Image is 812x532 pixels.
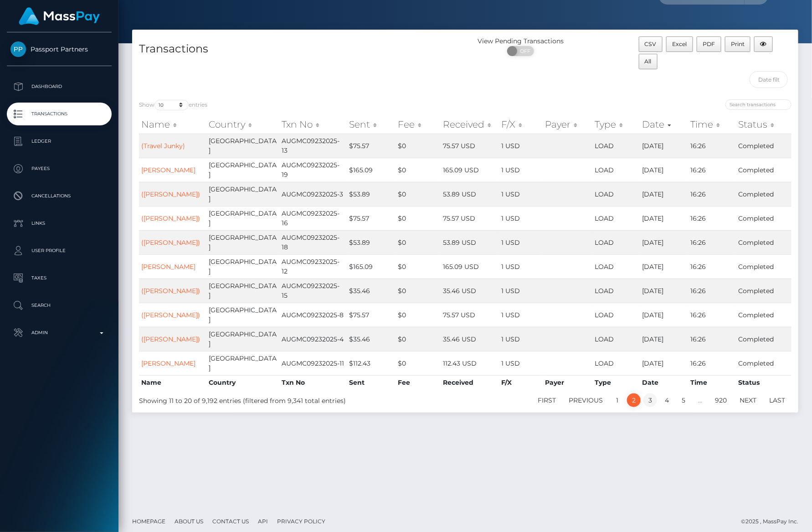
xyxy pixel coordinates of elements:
[592,206,640,230] td: LOAD
[499,327,543,351] td: 1 USD
[697,36,721,52] button: PDF
[396,351,441,375] td: $0
[280,279,347,303] td: AUGMC09232025-15
[280,182,347,206] td: AUGMC09232025-3
[396,134,441,158] td: $0
[10,134,108,148] p: Ledger
[139,375,207,390] th: Name
[677,393,690,407] a: 5
[441,327,499,351] td: 35.46 USD
[688,279,736,303] td: 16:26
[207,279,280,303] td: [GEOGRAPHIC_DATA]
[441,254,499,279] td: 165.09 USD
[10,271,108,285] p: Taxes
[736,182,791,206] td: Completed
[441,134,499,158] td: 75.57 USD
[499,158,543,182] td: 1 USD
[645,58,652,65] span: All
[280,375,347,390] th: Txn No
[688,206,736,230] td: 16:26
[19,7,100,25] img: MassPay Logo
[209,514,252,528] a: Contact Us
[731,41,745,47] span: Print
[441,351,499,375] td: 112.43 USD
[347,279,396,303] td: $35.46
[736,254,791,279] td: Completed
[10,41,26,57] img: Passport Partners
[736,303,791,327] td: Completed
[499,303,543,327] td: 1 USD
[592,327,640,351] td: LOAD
[141,263,195,271] a: [PERSON_NAME]
[347,327,396,351] td: $35.46
[396,375,441,390] th: Fee
[141,190,200,198] a: ([PERSON_NAME])
[347,134,396,158] td: $75.57
[688,134,736,158] td: 16:26
[592,134,640,158] td: LOAD
[347,206,396,230] td: $75.57
[10,80,108,93] p: Dashboard
[499,115,543,134] th: F/X: activate to sort column ascending
[141,238,200,247] a: ([PERSON_NAME])
[688,254,736,279] td: 16:26
[10,162,108,176] p: Payees
[154,100,189,110] select: Showentries
[207,158,280,182] td: [GEOGRAPHIC_DATA]
[280,254,347,279] td: AUGMC09232025-12
[141,287,200,295] a: ([PERSON_NAME])
[666,36,693,52] button: Excel
[543,375,592,390] th: Payer
[688,158,736,182] td: 16:26
[7,75,112,98] a: Dashboard
[10,189,108,203] p: Cancellations
[7,239,112,262] a: User Profile
[273,514,329,528] a: Privacy Policy
[673,41,687,47] span: Excel
[207,230,280,254] td: [GEOGRAPHIC_DATA]
[688,303,736,327] td: 16:26
[725,99,791,110] input: Search transactions
[10,299,108,312] p: Search
[640,134,688,158] td: [DATE]
[396,115,441,134] th: Fee: activate to sort column ascending
[441,158,499,182] td: 165.09 USD
[499,279,543,303] td: 1 USD
[640,303,688,327] td: [DATE]
[499,206,543,230] td: 1 USD
[736,279,791,303] td: Completed
[688,115,736,134] th: Time: activate to sort column ascending
[543,115,592,134] th: Payer: activate to sort column ascending
[207,303,280,327] td: [GEOGRAPHIC_DATA]
[736,115,791,134] th: Status: activate to sort column ascending
[280,351,347,375] td: AUGMC09232025-11
[640,182,688,206] td: [DATE]
[640,254,688,279] td: [DATE]
[441,115,499,134] th: Received: activate to sort column ascending
[141,359,195,367] a: [PERSON_NAME]
[207,351,280,375] td: [GEOGRAPHIC_DATA]
[396,254,441,279] td: $0
[688,351,736,375] td: 16:26
[499,351,543,375] td: 1 USD
[703,41,715,47] span: PDF
[7,185,112,207] a: Cancellations
[347,115,396,134] th: Sent: activate to sort column ascending
[736,206,791,230] td: Completed
[139,393,403,406] div: Showing 11 to 20 of 9,192 entries (filtered from 9,341 total entries)
[207,115,280,134] th: Country: activate to sort column ascending
[347,230,396,254] td: $53.89
[645,41,657,47] span: CSV
[141,335,200,343] a: ([PERSON_NAME])
[710,393,732,407] a: 920
[128,514,169,528] a: Homepage
[207,375,280,390] th: Country
[347,158,396,182] td: $165.09
[639,36,663,52] button: CSV
[139,100,207,110] label: Show entries
[139,115,207,134] th: Name: activate to sort column ascending
[171,514,207,528] a: About Us
[254,514,272,528] a: API
[280,303,347,327] td: AUGMC09232025-8
[441,182,499,206] td: 53.89 USD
